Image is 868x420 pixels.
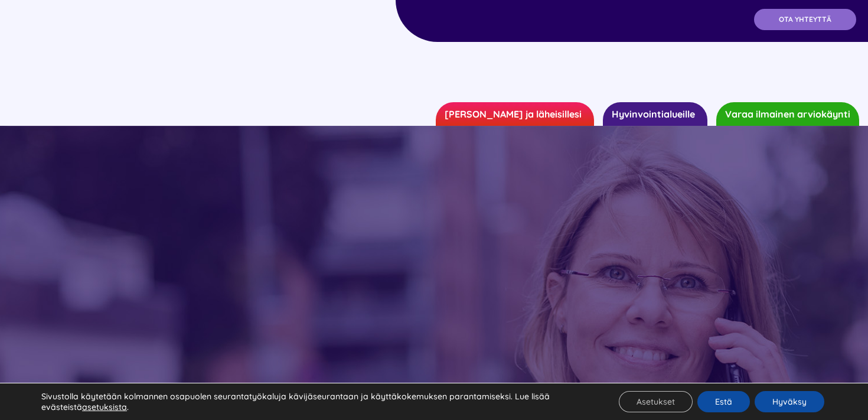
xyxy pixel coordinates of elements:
[697,391,750,412] button: Estä
[603,102,707,126] a: Hyvinvointialueille
[716,102,859,126] a: Varaa ilmainen arviokäynti
[754,9,856,30] a: OTA YHTEYTTÄ
[41,391,590,412] p: Sivustolla käytetään kolmannen osapuolen seurantatyökaluja kävijäseurantaan ja käyttäkokemuksen p...
[619,391,693,412] button: Asetukset
[436,102,594,126] a: [PERSON_NAME] ja läheisillesi
[755,391,824,412] button: Hyväksy
[82,402,127,412] button: asetuksista
[779,15,831,24] span: OTA YHTEYTTÄ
